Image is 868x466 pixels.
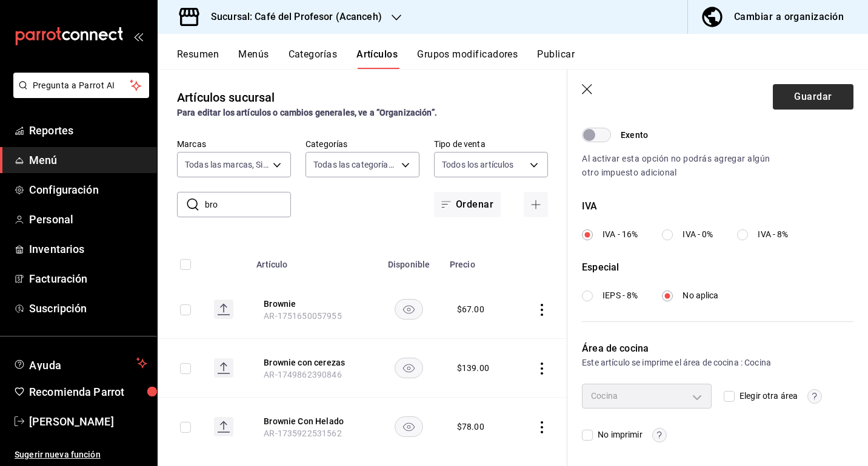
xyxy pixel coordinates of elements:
span: Menú [29,152,147,168]
span: Sugerir nueva función [15,448,147,461]
div: Cocina [582,384,712,408]
button: Menús [238,48,269,69]
button: Pregunta a Parrot AI [13,73,149,98]
div: Área de cocina [582,341,853,356]
button: Resumen [177,48,219,69]
span: Exento [621,129,648,142]
label: Marcas [177,140,291,148]
span: AR-1735922531562 [264,428,341,438]
span: IEPS - 8% [603,289,638,302]
span: No imprimir [593,428,642,441]
span: Suscripción [29,300,147,317]
button: Ordenar [434,192,501,217]
button: Grupos modificadores [417,48,518,69]
div: $ 139.00 [457,362,489,374]
span: Personal [29,211,147,228]
label: Tipo de venta [434,140,548,148]
span: IVA - 16% [603,228,638,241]
span: Reportes [29,122,147,139]
h3: Sucursal: Café del Profesor (Acanceh) [201,10,382,24]
p: Al activar esta opción no podrás agregar algún otro impuesto adicional [582,152,771,180]
span: [PERSON_NAME] [29,413,147,430]
button: availability-product [395,416,423,437]
button: actions [536,363,548,375]
button: Categorías [289,48,338,69]
span: Configuración [29,182,147,198]
button: actions [536,421,548,433]
button: availability-product [395,358,423,378]
span: No aplica [683,289,718,302]
div: IVA [582,199,853,214]
button: availability-product [395,299,423,320]
button: edit-product-location [264,298,361,310]
div: $ 78.00 [457,421,484,433]
span: Facturación [29,271,147,287]
th: Artículo [249,241,375,280]
span: Ayuda [29,356,132,370]
strong: Para editar los artículos o cambios generales, ve a “Organización”. [177,108,437,117]
span: Todos los artículos [442,159,514,171]
span: AR-1749862390846 [264,370,341,379]
input: Buscar artículo [205,192,291,217]
span: Todas las categorías, Sin categoría [313,159,397,171]
button: actions [536,304,548,316]
div: Especial [582,260,853,275]
span: Inventarios [29,241,147,257]
span: Elegir otra área [735,390,798,402]
button: Publicar [537,48,575,69]
span: AR-1751650057955 [264,311,341,321]
span: Todas las marcas, Sin marca [185,159,269,171]
a: Pregunta a Parrot AI [8,88,149,100]
div: navigation tabs [177,48,868,69]
label: Categorías [305,140,419,148]
th: Disponible [375,241,442,280]
div: $ 67.00 [457,303,484,315]
button: open_drawer_menu [133,31,143,41]
button: Artículos [356,48,398,69]
div: Cambiar a organización [734,8,844,25]
button: Guardar [773,84,853,110]
th: Precio [442,241,514,280]
div: Artículos sucursal [177,88,275,107]
button: edit-product-location [264,356,361,369]
div: Este artículo se imprime el área de cocina : Cocina [582,356,853,369]
button: edit-product-location [264,415,361,427]
span: IVA - 0% [683,228,713,241]
span: Pregunta a Parrot AI [33,79,130,92]
span: IVA - 8% [758,228,788,241]
span: Recomienda Parrot [29,384,147,400]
